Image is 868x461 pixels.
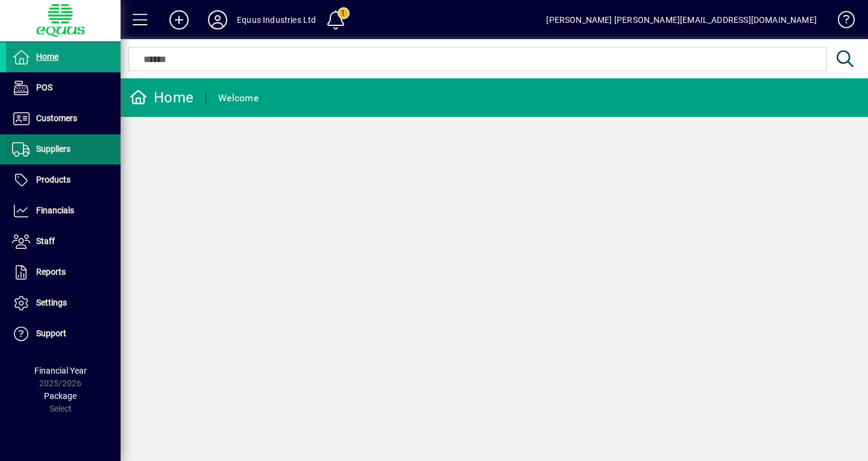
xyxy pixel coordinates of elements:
[218,89,259,108] div: Welcome
[130,88,193,107] div: Home
[6,257,121,287] a: Reports
[44,391,77,401] span: Package
[34,366,87,375] span: Financial Year
[6,134,121,165] a: Suppliers
[546,10,817,30] div: [PERSON_NAME] [PERSON_NAME][EMAIL_ADDRESS][DOMAIN_NAME]
[36,267,66,277] span: Reports
[237,10,316,30] div: Equus Industries Ltd
[160,9,198,31] button: Add
[6,104,121,134] a: Customers
[36,328,66,338] span: Support
[36,83,52,92] span: POS
[36,52,58,61] span: Home
[6,288,121,318] a: Settings
[829,2,853,42] a: Knowledge Base
[36,205,74,215] span: Financials
[6,227,121,257] a: Staff
[36,298,67,307] span: Settings
[36,236,55,246] span: Staff
[36,175,71,184] span: Products
[6,319,121,349] a: Support
[36,113,77,123] span: Customers
[6,165,121,195] a: Products
[36,144,71,154] span: Suppliers
[6,73,121,103] a: POS
[6,196,121,226] a: Financials
[198,9,237,31] button: Profile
